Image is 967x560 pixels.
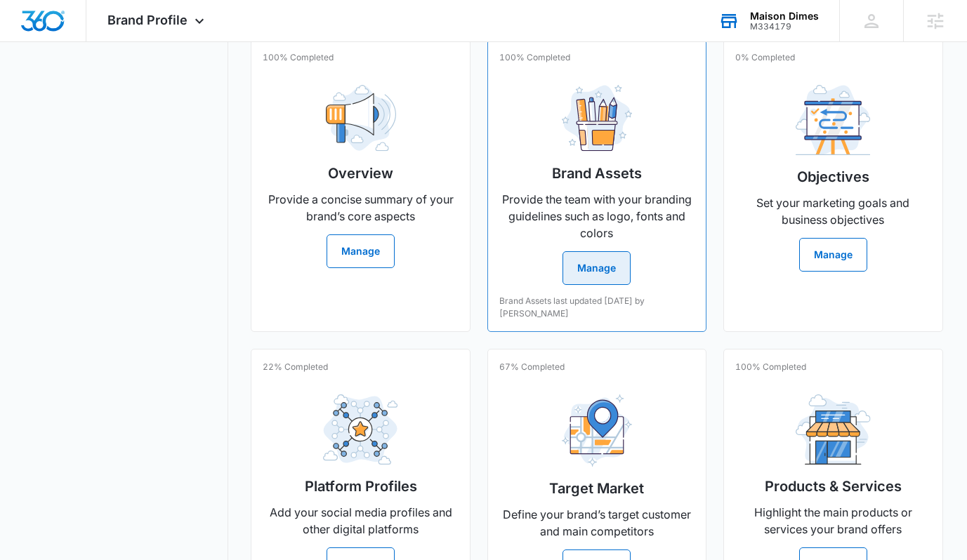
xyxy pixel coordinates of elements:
[39,22,69,34] div: v 4.0.25
[107,13,188,27] span: Brand Profile
[723,39,942,332] a: 0% CompletedObjectivesSet your marketing goals and business objectivesManage
[263,504,458,538] p: Add your social media profiles and other digital platforms
[765,476,902,497] h2: Products & Services
[499,51,570,64] p: 100% Completed
[53,83,126,92] div: Domain Overview
[22,22,34,34] img: logo_orange.svg
[37,36,154,48] div: Domain: [DOMAIN_NAME]
[799,238,867,272] button: Manage
[735,504,930,538] p: Highlight the main products or services your brand offers
[251,39,470,332] a: 100% CompletedOverviewProvide a concise summary of your brand’s core aspectsManage
[750,11,819,22] div: account name
[499,361,565,373] p: 67% Completed
[327,234,395,268] button: Manage
[328,163,393,184] h2: Overview
[735,361,806,373] p: 100% Completed
[263,191,458,225] p: Provide a concise summary of your brand’s core aspects
[499,295,695,320] p: Brand Assets last updated [DATE] by [PERSON_NAME]
[563,251,631,285] button: Manage
[797,166,869,187] h2: Objectives
[263,361,328,373] p: 22% Completed
[552,163,642,184] h2: Brand Assets
[155,83,237,92] div: Keywords by Traffic
[263,51,334,64] p: 100% Completed
[499,191,695,241] p: Provide the team with your branding guidelines such as logo, fonts and colors
[750,22,819,32] div: account id
[735,194,930,228] p: Set your marketing goals and business objectives
[140,81,151,93] img: tab_keywords_by_traffic_grey.svg
[38,81,49,93] img: tab_domain_overview_orange.svg
[487,39,706,332] a: 100% CompletedBrand AssetsProvide the team with your branding guidelines such as logo, fonts and ...
[499,506,695,540] p: Define your brand’s target customer and main competitors
[549,478,644,499] h2: Target Market
[305,476,417,497] h2: Platform Profiles
[22,36,34,48] img: website_grey.svg
[735,51,795,64] p: 0% Completed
